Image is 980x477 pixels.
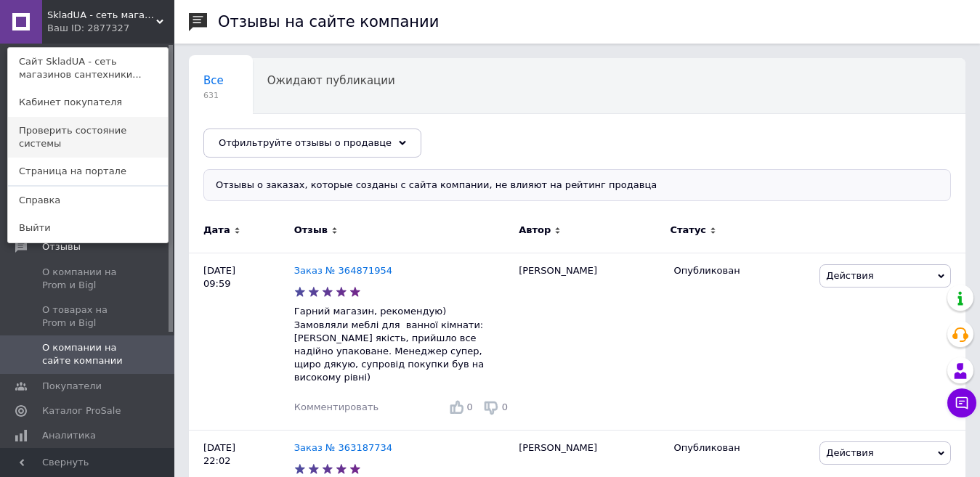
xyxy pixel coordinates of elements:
[42,429,96,442] span: Аналитика
[671,224,707,237] span: Статус
[8,158,168,185] a: Страница на портале
[294,401,378,414] div: Комментировать
[8,89,168,116] a: Кабинет покупателя
[203,224,230,237] span: Дата
[42,266,134,292] span: О компании на Prom и Bigl
[511,253,666,430] div: [PERSON_NAME]
[203,90,224,101] span: 631
[947,388,976,417] button: Чат с покупателем
[294,224,328,237] span: Отзыв
[42,380,102,393] span: Покупатели
[294,265,392,276] a: Заказ № 364871954
[47,22,108,35] div: Ваш ID: 2877327
[42,404,121,417] span: Каталог ProSale
[519,224,551,237] span: Автор
[294,442,392,453] a: Заказ № 363187734
[294,305,511,384] p: Гарний магазин, рекомендую) Замовляли меблі для ванної кімнати: [PERSON_NAME] якість, прийшло все...
[8,187,168,214] a: Справка
[467,401,473,412] span: 0
[674,264,809,277] div: Опубликован
[219,137,392,148] span: Отфильтруйте отзывы о продавце
[294,401,378,412] span: Комментировать
[189,253,294,430] div: [DATE] 09:59
[203,129,361,142] span: Опубликованы без комме...
[42,240,81,253] span: Отзывы
[502,401,508,412] span: 0
[8,48,168,89] a: Сайт SkladUA - сеть магазинов сантехники...
[826,270,873,281] span: Действия
[826,447,873,458] span: Действия
[47,9,156,22] span: SkladUA - сеть магазинов сантехники и бытовой техники
[674,441,809,454] div: Опубликован
[8,214,168,242] a: Выйти
[267,74,395,87] span: Ожидают публикации
[203,74,224,87] span: Все
[42,341,134,367] span: О компании на сайте компании
[8,117,168,158] a: Проверить состояние системы
[42,303,134,330] span: О товарах на Prom и Bigl
[189,114,390,169] div: Опубликованы без комментария
[218,13,439,30] h1: Отзывы на сайте компании
[203,169,951,201] div: Отзывы о заказах, которые созданы с сайта компании, не влияют на рейтинг продавца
